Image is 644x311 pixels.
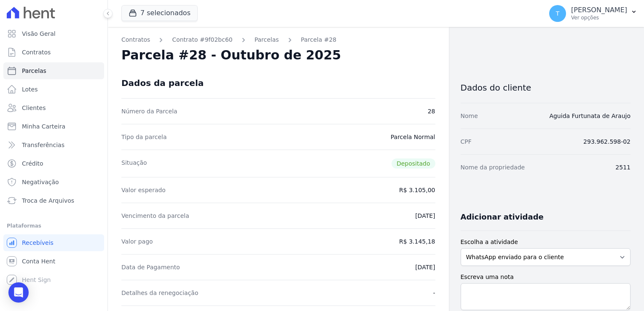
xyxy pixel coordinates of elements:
span: Recebíveis [22,239,54,247]
dd: 293.962.598-02 [583,137,631,146]
h2: Parcela #28 - Outubro de 2025 [121,48,341,63]
dt: Situação [121,158,147,169]
button: 7 selecionados [121,5,198,21]
a: Parcela #28 [301,35,337,44]
h3: Adicionar atividade [461,212,544,222]
a: Contrato #9f02bc60 [172,35,232,44]
dt: Data de Pagamento [121,263,180,271]
dd: Parcela Normal [391,133,435,141]
span: Lotes [22,85,38,94]
a: Transferências [3,137,104,153]
span: Troca de Arquivos [22,196,74,205]
button: T [PERSON_NAME] Ver opções [542,2,644,25]
span: Parcelas [22,67,46,75]
a: Recebíveis [3,234,104,251]
dt: Nome [461,112,478,120]
div: Dados da parcela [121,78,204,88]
p: Ver opções [571,14,627,21]
a: Negativação [3,174,104,190]
dt: Vencimento da parcela [121,212,189,220]
a: Minha Carteira [3,118,104,135]
p: [PERSON_NAME] [571,6,627,14]
a: Parcelas [3,62,104,79]
dd: - [433,289,435,297]
span: Conta Hent [22,257,55,265]
dd: R$ 3.105,00 [399,186,435,194]
div: Plataformas [7,221,101,231]
a: Contratos [121,35,150,44]
dd: [DATE] [415,212,435,220]
a: Crédito [3,155,104,172]
span: Contratos [22,48,51,56]
span: Visão Geral [22,29,56,38]
dd: 28 [428,107,435,115]
dt: Número da Parcela [121,107,177,115]
dd: 2511 [615,163,631,172]
a: Troca de Arquivos [3,192,104,209]
dt: Nome da propriedade [461,163,525,172]
a: Visão Geral [3,25,104,42]
span: Clientes [22,104,46,112]
dt: CPF [461,137,472,146]
dt: Detalhes da renegociação [121,289,199,297]
div: Open Intercom Messenger [8,282,29,303]
dt: Valor esperado [121,186,166,194]
a: Conta Hent [3,253,104,270]
dt: Valor pago [121,237,153,246]
dd: [DATE] [415,263,435,271]
a: Aguida Furtunata de Araujo [549,113,631,119]
span: Crédito [22,159,43,168]
span: Minha Carteira [22,122,65,131]
span: Negativação [22,178,59,186]
span: T [556,11,560,16]
a: Contratos [3,44,104,61]
label: Escolha a atividade [461,238,631,247]
dd: R$ 3.145,18 [399,237,435,246]
nav: Breadcrumb [121,35,435,44]
span: Transferências [22,141,64,149]
a: Parcelas [255,35,279,44]
label: Escreva uma nota [461,273,631,282]
span: Depositado [392,158,435,169]
a: Clientes [3,99,104,116]
h3: Dados do cliente [461,83,631,93]
dt: Tipo da parcela [121,133,167,141]
a: Lotes [3,81,104,98]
